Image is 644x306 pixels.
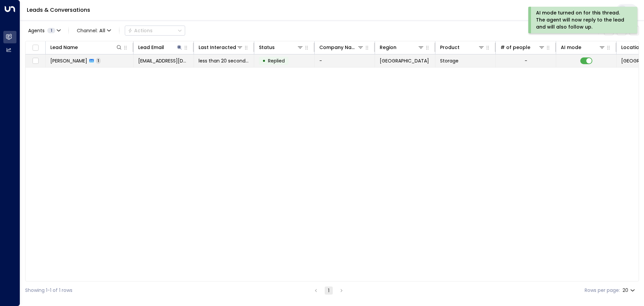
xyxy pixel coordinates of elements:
[621,43,642,51] div: Location
[259,43,304,51] div: Status
[50,57,87,64] span: Sodiq Adewumi
[312,286,346,295] nav: pagination navigation
[561,43,605,51] div: AI mode
[525,57,527,64] div: -
[47,28,55,33] span: 1
[128,28,153,34] div: Actions
[25,26,63,35] button: Agents1
[199,43,236,51] div: Last Interacted
[25,287,72,294] div: Showing 1-1 of 1 rows
[262,55,266,67] div: •
[138,43,164,51] div: Lead Email
[440,57,459,64] span: Storage
[536,9,628,31] div: AI mode turned on for this thread. The agent will now reply to the lead and will also follow up.
[268,57,285,64] span: Replied
[623,286,636,295] div: 20
[319,43,364,51] div: Company Name
[74,26,114,35] span: Channel:
[380,57,429,64] span: Birmingham
[315,54,375,67] td: -
[561,43,581,51] div: AI mode
[380,43,396,51] div: Region
[28,28,45,33] span: Agents
[319,43,357,51] div: Company Name
[31,57,40,65] span: Toggle select row
[50,43,78,51] div: Lead Name
[440,43,460,51] div: Product
[199,57,249,64] span: less than 20 seconds ago
[380,43,424,51] div: Region
[74,26,114,35] button: Channel:All
[27,6,90,14] a: Leads & Conversations
[96,58,101,63] span: 1
[259,43,275,51] div: Status
[500,43,545,51] div: # of people
[50,43,122,51] div: Lead Name
[440,43,485,51] div: Product
[500,43,530,51] div: # of people
[99,28,105,33] span: All
[138,57,189,64] span: sodiq17@gmail.com
[325,287,333,295] button: page 1
[125,26,185,36] button: Actions
[31,44,40,52] span: Toggle select all
[138,43,183,51] div: Lead Email
[585,287,620,294] label: Rows per page:
[199,43,243,51] div: Last Interacted
[125,26,185,36] div: Button group with a nested menu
